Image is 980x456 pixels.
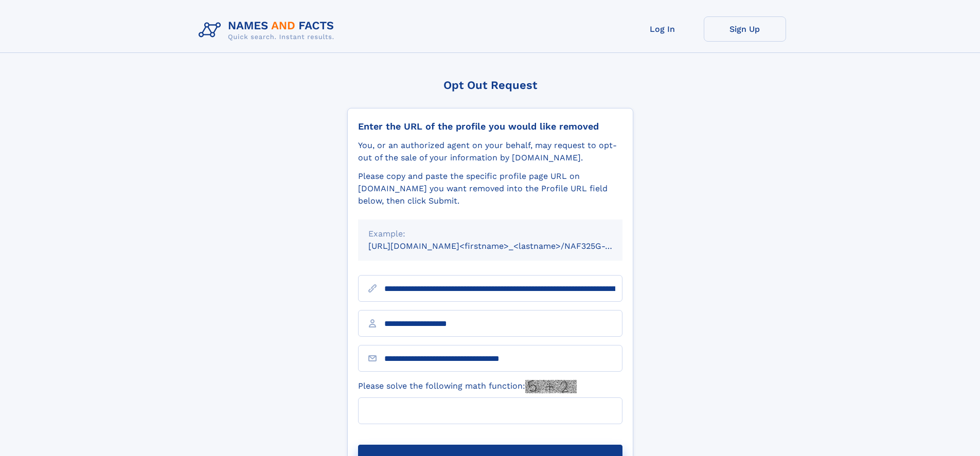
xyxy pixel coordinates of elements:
[194,16,343,44] img: Logo Names and Facts
[358,139,622,164] div: You, or an authorized agent on your behalf, may request to opt-out of the sale of your informatio...
[368,241,642,251] small: [URL][DOMAIN_NAME]<firstname>_<lastname>/NAF325G-xxxxxxxx
[358,170,622,207] div: Please copy and paste the specific profile page URL on [DOMAIN_NAME] you want removed into the Pr...
[347,79,633,92] div: Opt Out Request
[704,16,786,42] a: Sign Up
[621,16,704,42] a: Log In
[358,121,622,132] div: Enter the URL of the profile you would like removed
[358,380,577,393] label: Please solve the following math function:
[368,228,612,240] div: Example:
